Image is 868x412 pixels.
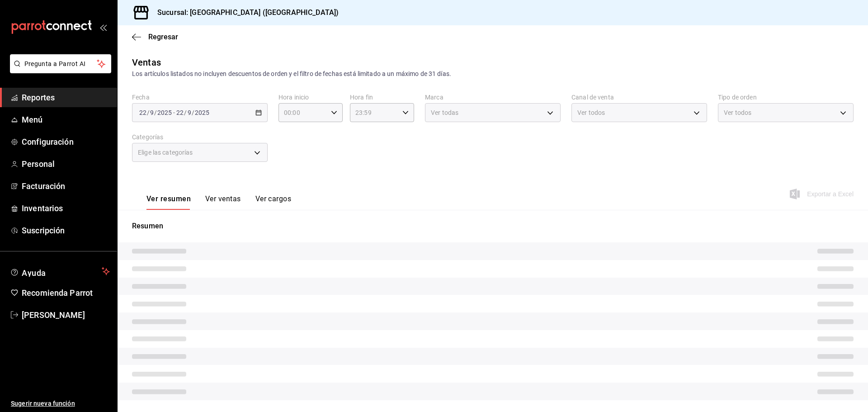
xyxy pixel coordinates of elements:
div: Ventas [132,56,161,69]
span: Reportes [22,91,110,104]
div: Los artículos listados no incluyen descuentos de orden y el filtro de fechas está limitado a un m... [132,69,854,79]
span: / [154,109,157,116]
span: [PERSON_NAME] [22,309,110,321]
span: / [184,109,187,116]
span: Recomienda Parrot [22,287,110,299]
button: Ver cargos [255,194,292,210]
h3: Sucursal: [GEOGRAPHIC_DATA] ([GEOGRAPHIC_DATA]) [150,7,339,18]
span: Regresar [148,33,178,41]
span: Inventarios [22,202,110,214]
span: Configuración [22,136,110,148]
label: Canal de venta [571,94,707,100]
button: Ver ventas [205,194,241,210]
p: Resumen [132,221,854,232]
label: Tipo de orden [718,94,854,100]
span: Ver todos [724,108,751,117]
button: Pregunta a Parrot AI [10,54,111,73]
div: navigation tabs [146,194,291,210]
input: -- [139,109,147,116]
span: Elige las categorías [138,148,193,157]
button: Ver resumen [146,194,191,210]
input: -- [176,109,184,116]
label: Hora inicio [278,94,343,100]
label: Hora fin [350,94,414,100]
span: Ver todos [577,108,605,117]
input: -- [150,109,154,116]
input: ---- [157,109,172,116]
button: Regresar [132,33,178,41]
span: Menú [22,114,110,126]
span: / [147,109,150,116]
label: Marca [425,94,561,100]
span: Ver todas [431,108,458,117]
span: Personal [22,158,110,170]
span: Sugerir nueva función [11,399,110,408]
button: open_drawer_menu [99,24,107,31]
span: Pregunta a Parrot AI [24,59,97,69]
span: Ayuda [22,266,98,277]
span: Facturación [22,180,110,192]
label: Fecha [132,94,268,100]
input: -- [187,109,192,116]
span: - [173,109,175,116]
span: Suscripción [22,224,110,237]
input: ---- [194,109,210,116]
label: Categorías [132,134,268,140]
span: / [192,109,194,116]
a: Pregunta a Parrot AI [6,66,111,75]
